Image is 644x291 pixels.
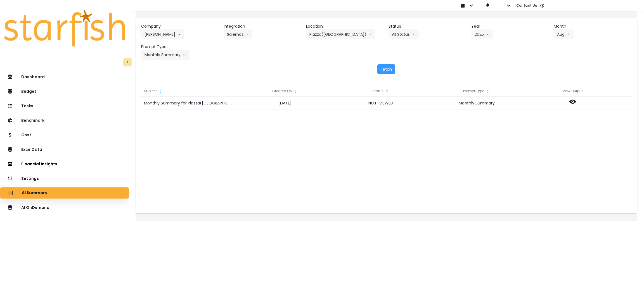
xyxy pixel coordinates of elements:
header: Status [389,23,467,29]
button: Salernosarrow down line [224,29,252,39]
svg: sort [486,89,490,94]
header: Location [306,23,384,29]
button: All Statusarrow down line [389,29,419,39]
header: Prompt Type [141,44,219,50]
p: Budget [21,89,36,94]
header: Integration [224,23,302,29]
button: Augarrow left line [554,29,574,39]
div: NOT_VIEWED [333,97,429,109]
svg: arrow down line [486,32,489,37]
svg: arrow down line [246,32,249,37]
svg: sort [385,89,389,94]
p: Benchmark [21,118,44,123]
svg: arrow down line [412,32,415,37]
button: [PERSON_NAME]arrow down line [141,29,184,39]
p: AI Summary [22,190,48,195]
svg: sort [293,89,298,94]
svg: sort [158,89,163,94]
header: Company [141,23,219,29]
div: [DATE] [237,97,333,109]
p: Tasks [21,104,33,108]
p: ExcelData [21,147,42,152]
button: Piazza([GEOGRAPHIC_DATA])arrow down line [306,29,375,39]
svg: arrow down line [177,32,181,37]
p: Cost [21,133,31,137]
svg: arrow down line [369,32,372,37]
svg: arrow left line [567,32,570,37]
div: Monthly Summary [429,97,525,109]
div: Status [333,85,429,97]
div: Created On [237,85,333,97]
div: Prompt Type [429,85,525,97]
div: Monthly Summary for Piazza([GEOGRAPHIC_DATA]) for [DATE] [141,97,237,109]
svg: arrow down line [183,52,186,58]
div: Subject [141,85,237,97]
p: Dashboard [21,75,45,79]
p: AI OnDemand [21,205,49,210]
button: Monthly Summaryarrow down line [141,50,190,60]
button: 2025arrow down line [471,29,493,39]
header: Year [471,23,549,29]
button: Fetch [377,64,395,74]
div: View Output [525,85,621,97]
header: Month [554,23,632,29]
